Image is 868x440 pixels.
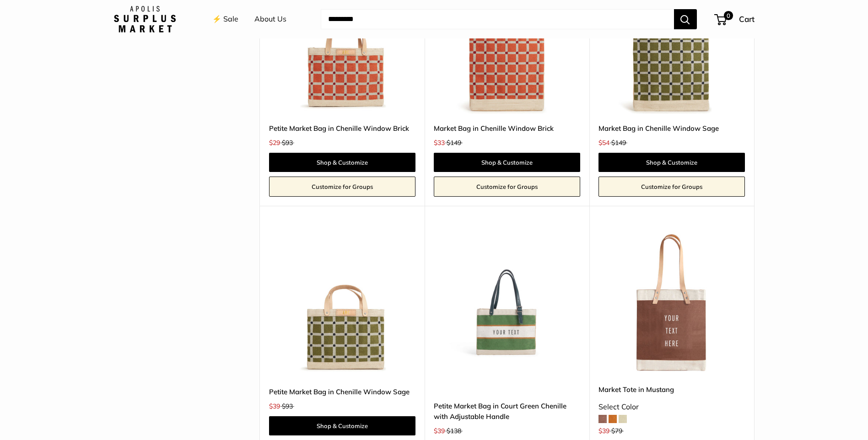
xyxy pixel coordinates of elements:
a: Customize for Groups [269,177,415,197]
span: $33 [434,139,445,147]
a: ⚡️ Sale [212,12,238,26]
a: Shop & Customize [434,153,580,172]
a: 0 Cart [715,12,755,27]
a: description_Our very first Chenille-Jute Market bagdescription_Adjustable Handles for whatever mo... [434,229,580,375]
a: Petite Market Bag in Chenille Window Sage [269,386,415,397]
input: Search... [321,9,674,29]
a: About Us [254,12,286,26]
span: $39 [434,427,445,435]
a: Petite Market Bag in Court Green Chenille with Adjustable Handle [434,401,580,422]
a: Shop & Customize [269,153,415,172]
a: Market Bag in Chenille Window Brick [434,123,580,134]
span: $79 [611,427,622,435]
div: Select Color [598,400,745,414]
img: description_Our very first Chenille-Jute Market bag [434,229,580,375]
span: $29 [269,139,280,147]
button: Search [674,9,697,29]
img: Market Tote in Mustang [598,229,745,375]
span: Cart [739,14,755,24]
a: Customize for Groups [434,177,580,197]
a: Market Bag in Chenille Window Sage [598,123,745,134]
span: $39 [269,402,280,410]
a: Market Tote in Mustang [598,384,745,395]
span: $54 [598,139,609,147]
a: Petite Market Bag in Chenille Window SagePetite Market Bag in Chenille Window Sage [269,229,415,375]
a: Market Tote in MustangMarket Tote in Mustang [598,229,745,375]
span: 0 [723,11,733,20]
a: Customize for Groups [598,177,745,197]
span: $93 [282,402,293,410]
a: Shop & Customize [269,416,415,435]
span: $93 [282,139,293,147]
a: Shop & Customize [598,153,745,172]
img: Apolis: Surplus Market [114,6,176,32]
span: $149 [447,139,461,147]
span: $39 [598,427,609,435]
a: Petite Market Bag in Chenille Window Brick [269,123,415,134]
span: $138 [447,427,461,435]
span: $149 [611,139,626,147]
img: Petite Market Bag in Chenille Window Sage [269,229,415,375]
